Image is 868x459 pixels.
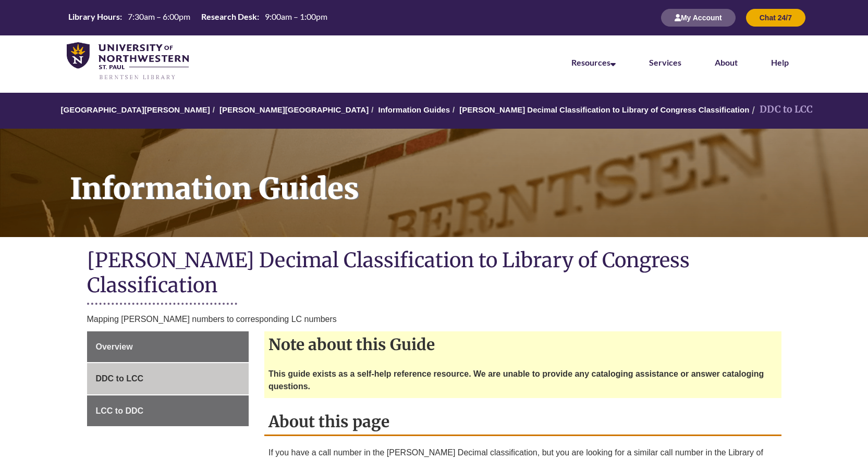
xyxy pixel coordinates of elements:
[64,11,332,24] table: Hours Today
[264,408,781,436] h2: About this page
[661,13,736,22] a: My Account
[87,363,249,394] a: DDC to LCC
[128,11,190,21] span: 7:30am – 6:00pm
[459,105,749,114] a: [PERSON_NAME] Decimal Classification to Library of Congress Classification
[197,11,261,22] th: Research Desk:
[87,247,781,300] h1: [PERSON_NAME] Decimal Classification to Library of Congress Classification
[96,406,144,415] span: LCC to DDC
[87,331,249,363] a: Overview
[265,11,327,21] span: 9:00am – 1:00pm
[771,57,789,67] a: Help
[219,105,369,114] a: [PERSON_NAME][GEOGRAPHIC_DATA]
[64,11,332,25] a: Hours Today
[61,105,210,114] a: [GEOGRAPHIC_DATA][PERSON_NAME]
[749,102,813,117] li: DDC to LCC
[87,395,249,427] a: LCC to DDC
[96,374,144,383] span: DDC to LCC
[268,369,764,391] strong: This guide exists as a self-help reference resource. We are unable to provide any cataloging assi...
[746,13,805,22] a: Chat 24/7
[715,57,738,67] a: About
[67,42,189,81] img: UNWSP Library Logo
[58,129,868,224] h1: Information Guides
[661,9,736,27] button: My Account
[378,105,450,114] a: Information Guides
[264,331,781,357] h2: Note about this Guide
[649,57,681,67] a: Services
[571,57,616,67] a: Resources
[87,331,249,427] div: Guide Page Menu
[746,9,805,27] button: Chat 24/7
[96,342,133,351] span: Overview
[64,11,124,22] th: Library Hours:
[87,315,337,324] span: Mapping [PERSON_NAME] numbers to corresponding LC numbers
